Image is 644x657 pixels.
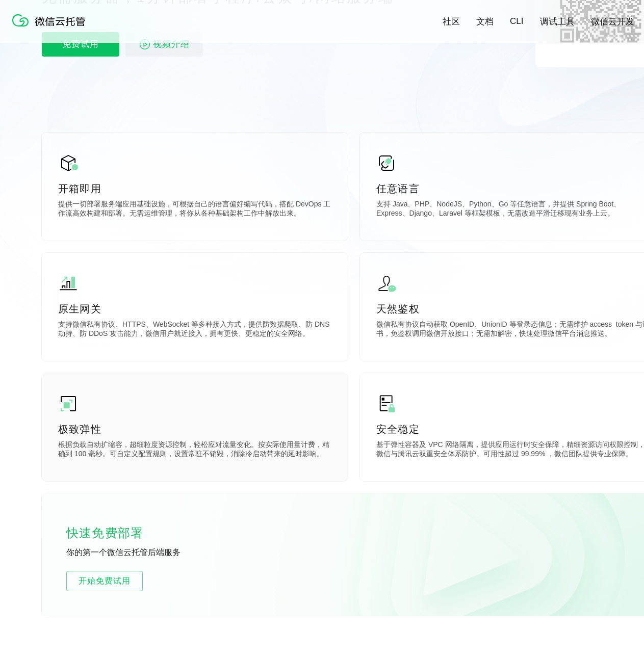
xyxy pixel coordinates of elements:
[10,23,92,32] a: 微信云托管
[153,32,190,57] span: 视频介绍
[540,16,575,28] a: 调试工具
[476,16,494,28] a: 文档
[42,32,119,57] p: 免费试用
[58,200,331,220] p: 提供一切部署服务端应用基础设施，可根据自己的语言偏好编写代码，搭配 DevOps 工作流高效构建和部署。无需运维管理，将你从各种基础架构工作中解放出来。
[58,440,331,461] p: 根据负载自动扩缩容，超细粒度资源控制，轻松应对流量变化。按实际使用量计费，精确到 100 毫秒。可自定义配置规则，设置常驻不销毁，消除冷启动带来的延时影响。
[10,10,92,31] img: 微信云托管
[58,320,331,340] p: 支持微信私有协议、HTTPS、WebSocket 等多种接入方式，提供防数据爬取、防 DNS 劫持、防 DDoS 攻击能力，微信用户就近接入，拥有更快、更稳定的安全网络。
[443,16,460,28] a: 社区
[139,38,151,50] img: video_play.svg
[58,422,331,436] p: 极致弹性
[66,547,219,559] p: 你的第一个微信云托管后端服务
[67,575,142,587] span: 开始免费试用
[58,302,331,316] p: 原生网关
[510,16,523,27] a: CLI
[66,523,168,543] p: 快速免费部署
[58,181,331,196] p: 开箱即用
[591,16,634,28] a: 微信云开发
